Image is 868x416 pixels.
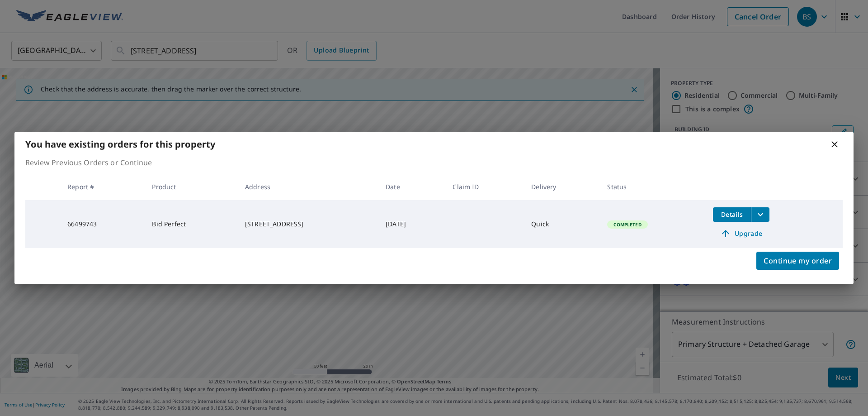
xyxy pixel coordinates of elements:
td: Bid Perfect [145,200,238,248]
div: [STREET_ADDRESS] [245,220,371,229]
span: Upgrade [718,228,764,239]
button: filesDropdownBtn-66499743 [751,207,769,222]
p: Review Previous Orders or Continue [25,157,843,168]
th: Date [378,173,445,200]
td: 66499743 [60,200,145,248]
th: Claim ID [445,173,524,200]
th: Product [145,173,238,200]
button: detailsBtn-66499743 [713,207,751,222]
span: Continue my order [764,254,832,267]
th: Delivery [524,173,600,200]
span: Details [718,210,745,219]
td: [DATE] [378,200,445,248]
span: Completed [608,221,646,228]
th: Address [238,173,378,200]
td: Quick [524,200,600,248]
b: You have existing orders for this property [25,138,215,150]
th: Status [600,173,706,200]
th: Report # [60,173,145,200]
button: Continue my order [756,252,839,270]
a: Upgrade [713,226,769,241]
